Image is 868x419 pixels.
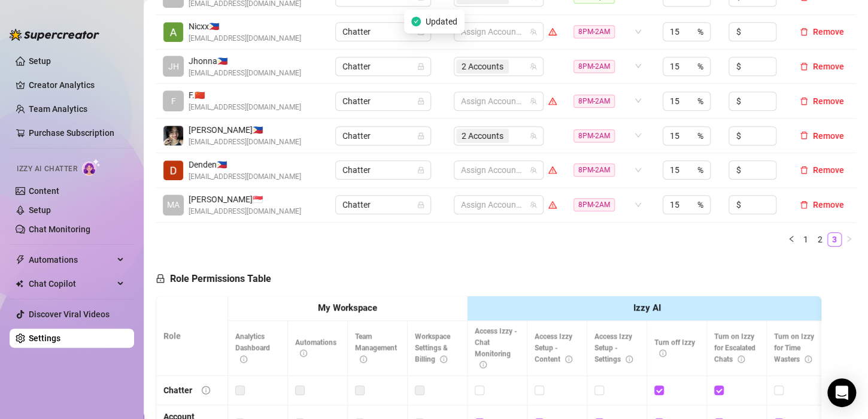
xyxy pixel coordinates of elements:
[805,356,812,363] span: info-circle
[29,123,125,142] a: Purchase Subscription
[548,97,557,105] span: warning
[29,205,51,215] a: Setup
[479,361,487,368] span: info-circle
[462,129,503,142] span: 2 Accounts
[342,92,424,110] span: Chatter
[842,232,856,247] li: Next Page
[240,356,247,363] span: info-circle
[16,255,25,265] span: thunderbolt
[530,132,537,139] span: team
[795,94,849,108] button: Remove
[813,62,844,71] span: Remove
[29,333,60,343] a: Settings
[342,23,424,41] span: Chatter
[659,350,666,357] span: info-circle
[535,332,572,363] span: Access Izzy Setup - Content
[189,171,301,183] span: [EMAIL_ADDRESS][DOMAIN_NAME]
[548,201,557,209] span: warning
[795,163,849,177] button: Remove
[318,302,377,313] strong: My Workspace
[800,97,808,105] span: delete
[163,384,192,397] div: Chatter
[29,309,110,319] a: Discover Viral Videos
[842,232,856,247] button: right
[440,356,447,363] span: info-circle
[530,28,537,35] span: team
[799,233,812,246] a: 1
[189,158,301,171] span: Denden 🇵🇭
[417,63,424,70] span: lock
[828,233,841,246] a: 3
[17,163,77,175] span: Izzy AI Chatter
[189,33,301,44] span: [EMAIL_ADDRESS][DOMAIN_NAME]
[10,29,99,41] img: logo-BBDzfeDw.svg
[29,274,114,293] span: Chat Copilot
[456,59,509,74] span: 2 Accounts
[548,28,557,36] span: warning
[29,186,59,196] a: Content
[163,22,183,42] img: Nicxx
[355,332,397,363] span: Team Management
[774,332,814,363] span: Turn on Izzy for Time Wasters
[845,235,852,242] span: right
[795,25,849,39] button: Remove
[189,20,301,33] span: Nicxx 🇵🇭
[156,274,165,283] span: lock
[530,201,537,208] span: team
[417,201,424,208] span: lock
[189,54,301,68] span: Jhonna 🇵🇭
[16,280,23,288] img: Chat Copilot
[300,350,307,357] span: info-circle
[565,356,572,363] span: info-circle
[530,63,537,70] span: team
[168,60,179,73] span: JH
[594,332,633,363] span: Access Izzy Setup - Settings
[189,68,301,79] span: [EMAIL_ADDRESS][DOMAIN_NAME]
[795,59,849,74] button: Remove
[360,356,367,363] span: info-circle
[784,232,799,247] li: Previous Page
[573,95,615,108] span: 8PM-2AM
[800,166,808,174] span: delete
[29,104,87,114] a: Team Analytics
[417,166,424,174] span: lock
[417,98,424,105] span: lock
[342,161,424,179] span: Chatter
[189,206,301,217] span: [EMAIL_ADDRESS][DOMAIN_NAME]
[573,25,615,38] span: 8PM-2AM
[82,159,101,176] img: AI Chatter
[654,338,695,358] span: Turn off Izzy
[342,127,424,145] span: Chatter
[163,160,183,180] img: Denden
[813,27,844,37] span: Remove
[295,338,336,358] span: Automations
[342,57,424,75] span: Chatter
[29,250,114,269] span: Automations
[342,196,424,214] span: Chatter
[156,296,228,376] th: Role
[795,198,849,212] button: Remove
[800,201,808,209] span: delete
[202,386,210,394] span: info-circle
[189,123,301,136] span: [PERSON_NAME] 🇵🇭
[800,28,808,36] span: delete
[530,166,537,174] span: team
[530,98,537,105] span: team
[800,62,808,71] span: delete
[189,89,301,102] span: F. 🇨🇳
[813,200,844,209] span: Remove
[29,56,51,66] a: Setup
[415,332,450,363] span: Workspace Settings & Billing
[784,232,799,247] button: left
[813,165,844,175] span: Remove
[462,60,503,73] span: 2 Accounts
[788,235,795,242] span: left
[426,15,457,28] span: Updated
[189,136,301,148] span: [EMAIL_ADDRESS][DOMAIN_NAME]
[799,232,813,247] li: 1
[156,272,271,286] h5: Role Permissions Table
[456,129,509,143] span: 2 Accounts
[189,193,301,206] span: [PERSON_NAME] 🇸🇬
[714,332,755,363] span: Turn on Izzy for Escalated Chats
[813,131,844,141] span: Remove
